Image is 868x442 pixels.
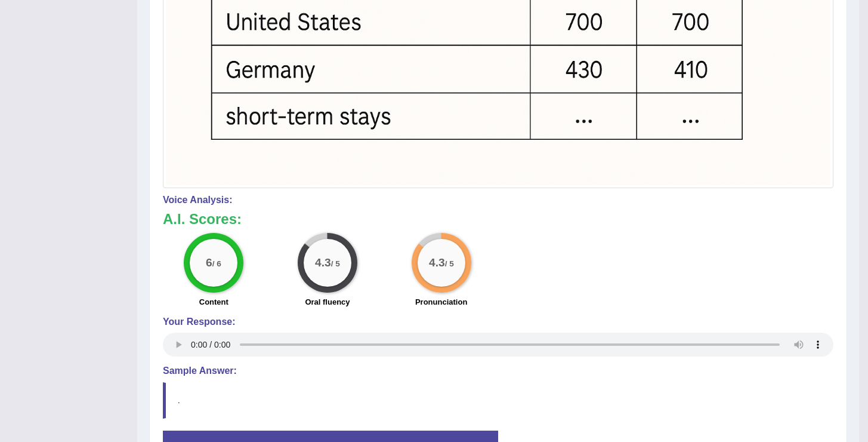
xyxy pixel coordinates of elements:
[212,260,221,269] small: / 6
[315,256,331,269] big: 4.3
[163,366,833,376] h4: Sample Answer:
[415,296,467,308] label: Pronunciation
[163,211,242,227] b: A.I. Scores:
[163,195,833,205] h4: Voice Analysis:
[199,296,228,308] label: Content
[429,256,445,269] big: 4.3
[163,317,833,327] h4: Your Response:
[305,296,350,308] label: Oral fluency
[163,382,833,419] blockquote: .
[444,260,453,269] small: / 5
[331,260,340,269] small: / 5
[206,256,212,269] big: 6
